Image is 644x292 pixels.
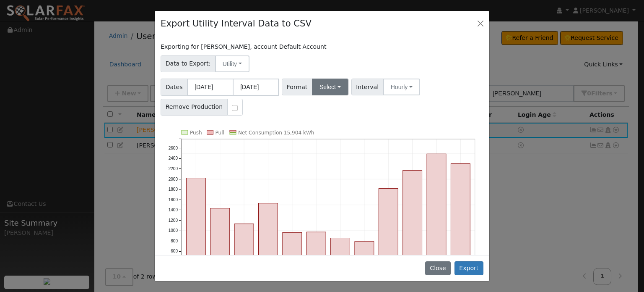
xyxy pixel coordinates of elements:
rect: onclick="" [379,188,398,282]
span: Data to Export: [161,55,216,72]
text: 2600 [169,146,178,150]
rect: onclick="" [403,170,422,282]
rect: onclick="" [259,203,278,282]
rect: onclick="" [306,232,326,282]
rect: onclick="" [427,154,446,282]
span: Dates [161,79,187,96]
button: Hourly [383,79,420,95]
button: Utility [215,55,249,72]
text: 2000 [169,176,178,181]
span: Interval [351,79,384,95]
span: Format [282,79,312,95]
text: 1000 [169,228,178,233]
span: Remove Production [161,99,228,116]
rect: onclick="" [331,238,350,282]
text: 2400 [169,156,178,160]
text: Push [190,130,202,136]
rect: onclick="" [451,163,470,282]
rect: onclick="" [210,208,230,282]
button: Close [425,261,451,276]
rect: onclick="" [187,178,206,282]
text: 800 [171,239,178,243]
h4: Export Utility Interval Data to CSV [161,17,312,30]
rect: onclick="" [283,232,302,282]
text: 600 [171,249,178,253]
button: Select [312,79,348,95]
button: Export [454,261,483,276]
text: Net Consumption 15,904 kWh [238,130,314,136]
label: Exporting for [PERSON_NAME], account Default Account [161,42,326,51]
text: 1600 [169,197,178,202]
rect: onclick="" [234,224,254,282]
text: 1200 [169,218,178,223]
text: 2200 [169,166,178,171]
text: 1800 [169,187,178,192]
text: Pull [216,130,224,136]
button: Close [475,17,486,29]
rect: onclick="" [355,242,374,282]
text: 1400 [169,208,178,212]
